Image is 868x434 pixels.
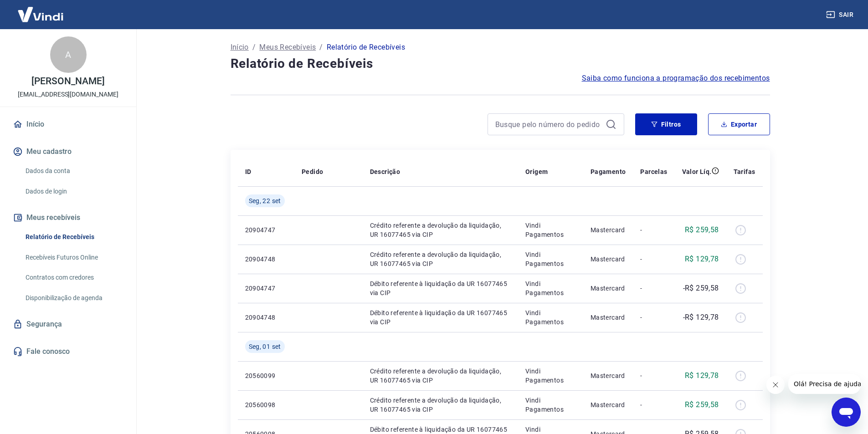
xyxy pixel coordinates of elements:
[370,167,401,176] p: Descrição
[22,228,125,246] a: Relatório de Recebíveis
[788,374,861,394] iframe: Mensagem da empresa
[495,117,602,131] input: Busque pelo número do pedido
[245,225,287,235] p: 20904747
[370,250,511,268] p: Crédito referente a devolução da liquidação, UR 16077465 via CIP
[832,398,861,427] iframe: Botão para abrir a janela de mensagens
[22,289,125,307] a: Disponibilização de agenda
[591,371,626,380] p: Mastercard
[302,167,323,176] p: Pedido
[31,77,104,86] p: [PERSON_NAME]
[824,6,857,23] button: Sair
[685,399,719,410] p: R$ 259,58
[245,371,287,380] p: 20560099
[525,367,576,385] p: Vindi Pagamentos
[245,255,287,264] p: 20904748
[525,279,576,297] p: Vindi Pagamentos
[591,313,626,322] p: Mastercard
[5,6,77,14] span: Olá! Precisa de ajuda?
[245,400,287,409] p: 20560098
[370,367,511,385] p: Crédito referente a devolução da liquidação, UR 16077465 via CIP
[591,400,626,409] p: Mastercard
[708,113,770,135] button: Exportar
[682,167,712,176] p: Valor Líq.
[591,225,626,235] p: Mastercard
[683,312,719,323] p: -R$ 129,78
[245,167,252,176] p: ID
[766,376,785,394] iframe: Fechar mensagem
[683,283,719,294] p: -R$ 259,58
[245,284,287,293] p: 20904747
[11,114,125,134] a: Início
[370,308,511,327] p: Débito referente à liquidação da UR 16077465 via CIP
[22,268,125,287] a: Contratos com credores
[50,36,87,73] div: A
[370,396,511,414] p: Crédito referente a devolução da liquidação, UR 16077465 via CIP
[640,255,667,264] p: -
[22,248,125,267] a: Recebíveis Futuros Online
[525,396,576,414] p: Vindi Pagamentos
[231,42,249,53] a: Início
[582,73,770,84] a: Saiba como funciona a programação dos recebimentos
[11,0,70,28] img: Vindi
[319,42,323,53] p: /
[640,167,667,176] p: Parcelas
[640,371,667,380] p: -
[685,225,719,235] p: R$ 259,58
[591,255,626,264] p: Mastercard
[640,400,667,409] p: -
[249,196,281,205] span: Seg, 22 set
[11,314,125,334] a: Segurança
[640,313,667,322] p: -
[525,250,576,268] p: Vindi Pagamentos
[245,313,287,322] p: 20904748
[327,42,405,53] p: Relatório de Recebíveis
[249,342,281,351] span: Seg, 01 set
[259,42,316,53] a: Meus Recebíveis
[591,167,626,176] p: Pagamento
[231,55,770,73] h4: Relatório de Recebíveis
[591,284,626,293] p: Mastercard
[370,279,511,297] p: Débito referente à liquidação da UR 16077465 via CIP
[525,221,576,239] p: Vindi Pagamentos
[525,167,548,176] p: Origem
[370,221,511,239] p: Crédito referente a devolução da liquidação, UR 16077465 via CIP
[252,42,256,53] p: /
[11,208,125,228] button: Meus recebíveis
[635,113,697,135] button: Filtros
[640,284,667,293] p: -
[685,254,719,265] p: R$ 129,78
[18,90,118,99] p: [EMAIL_ADDRESS][DOMAIN_NAME]
[734,167,755,176] p: Tarifas
[640,225,667,235] p: -
[11,142,125,162] button: Meu cadastro
[525,308,576,327] p: Vindi Pagamentos
[685,370,719,381] p: R$ 129,78
[22,162,125,180] a: Dados da conta
[11,342,125,362] a: Fale conosco
[22,182,125,201] a: Dados de login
